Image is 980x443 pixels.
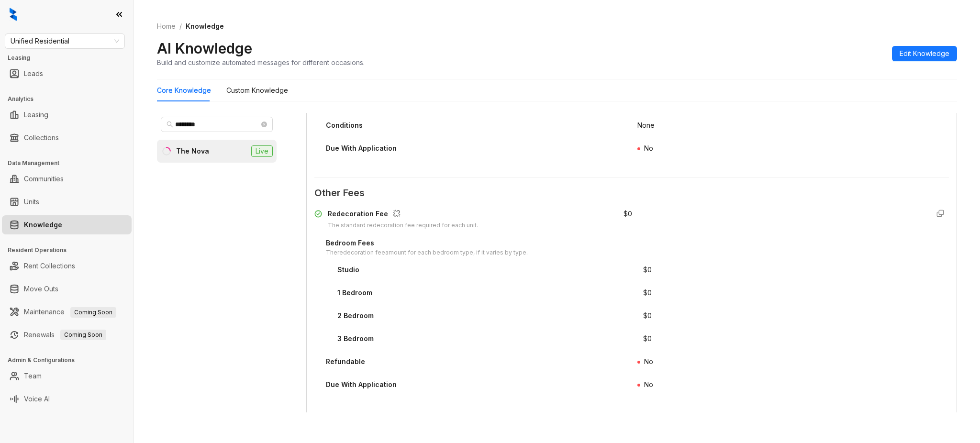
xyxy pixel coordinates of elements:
[24,192,39,211] a: Units
[892,46,957,61] button: Edit Knowledge
[2,192,132,211] li: Units
[644,144,653,152] span: No
[24,105,48,124] a: Leasing
[155,21,178,32] a: Home
[328,209,478,221] div: Redecoration Fee
[2,128,132,147] li: Collections
[326,356,365,367] div: Refundable
[337,265,359,275] div: Studio
[637,120,655,131] div: None
[2,279,132,299] li: Move Outs
[643,288,652,298] div: $ 0
[2,256,132,276] li: Rent Collections
[2,64,132,83] li: Leads
[24,389,50,409] a: Voice AI
[337,288,372,298] div: 1 Bedroom
[157,57,365,67] div: Build and customize automated messages for different occasions.
[251,145,273,157] span: Live
[8,159,134,167] h3: Data Management
[2,389,132,409] li: Voice AI
[157,39,252,57] h2: AI Knowledge
[157,85,211,96] div: Core Knowledge
[11,34,119,48] span: Unified Residential
[24,366,42,386] a: Team
[644,357,653,365] span: No
[2,215,132,234] li: Knowledge
[176,146,209,156] div: The Nova
[70,307,116,318] span: Coming Soon
[261,122,267,127] span: close-circle
[60,330,106,340] span: Coming Soon
[24,215,62,234] a: Knowledge
[2,169,132,188] li: Communities
[643,265,652,275] div: $ 0
[900,48,949,59] span: Edit Knowledge
[326,379,397,390] div: Due With Application
[337,310,374,321] div: 2 Bedroom
[326,143,397,154] div: Due With Application
[328,221,478,230] div: The standard redecoration fee required for each unit.
[326,120,363,131] div: Conditions
[2,302,132,321] li: Maintenance
[644,380,653,388] span: No
[2,366,132,386] li: Team
[2,105,132,124] li: Leasing
[624,209,632,219] div: $ 0
[24,64,43,83] a: Leads
[226,85,288,96] div: Custom Knowledge
[24,325,106,344] a: RenewalsComing Soon
[8,54,134,62] h3: Leasing
[24,279,58,299] a: Move Outs
[24,169,64,188] a: Communities
[643,333,652,344] div: $ 0
[24,128,59,147] a: Collections
[167,121,173,128] span: search
[8,95,134,103] h3: Analytics
[10,8,17,21] img: logo
[643,310,652,321] div: $ 0
[326,248,528,257] div: The redecoration fee amount for each bedroom type, if it varies by type.
[24,256,75,276] a: Rent Collections
[314,186,949,200] span: Other Fees
[8,246,134,255] h3: Resident Operations
[179,21,182,32] li: /
[8,356,134,365] h3: Admin & Configurations
[2,325,132,344] li: Renewals
[326,238,528,248] div: Bedroom Fees
[337,333,374,344] div: 3 Bedroom
[186,22,224,30] span: Knowledge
